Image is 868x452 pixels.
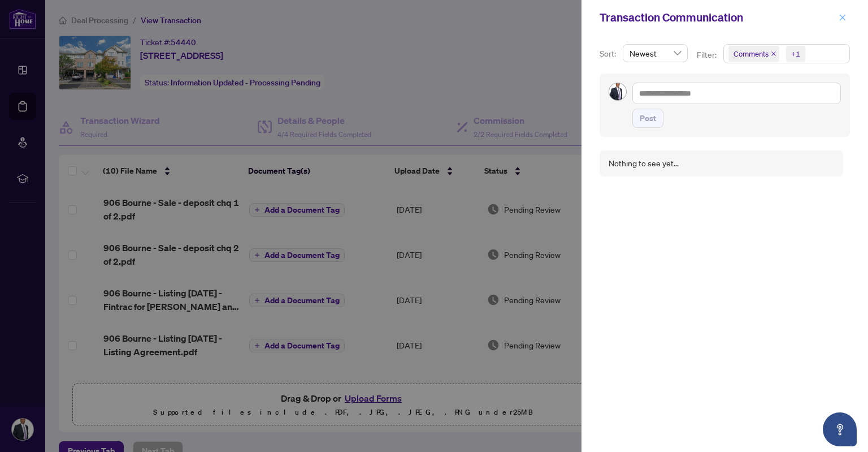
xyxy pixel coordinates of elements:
div: +1 [791,48,800,59]
span: close [771,51,776,57]
img: Profile Icon [609,83,626,100]
span: Comments [734,48,769,59]
span: Newest [630,45,681,62]
p: Sort: [600,48,618,60]
div: Transaction Communication [600,9,835,26]
div: Nothing to see yet... [609,157,679,170]
p: Filter: [697,49,718,61]
button: Open asap [823,412,857,446]
span: close [839,14,847,21]
span: Comments [728,46,779,62]
button: Post [632,109,663,128]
